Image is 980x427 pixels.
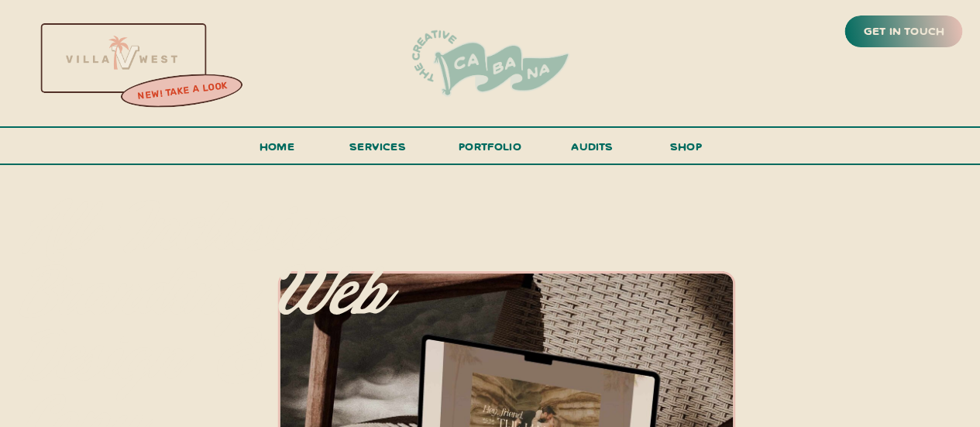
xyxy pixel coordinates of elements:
a: audits [569,136,616,164]
a: new! take a look [119,76,246,107]
a: get in touch [861,21,947,43]
a: portfolio [454,136,527,165]
a: services [346,136,411,165]
p: All-inclusive branding, web design & copy [22,198,392,417]
span: services [349,139,406,153]
a: shop [649,136,724,164]
a: Home [253,136,301,165]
